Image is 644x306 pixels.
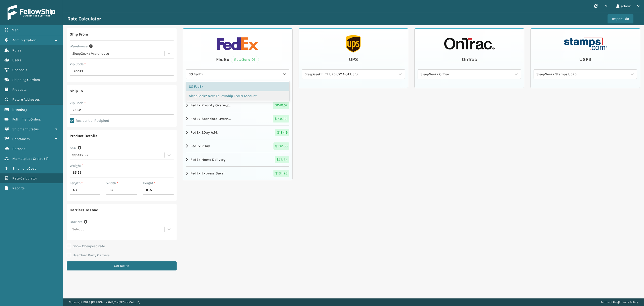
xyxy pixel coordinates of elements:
span: Shipping Carriers [12,78,40,82]
span: Shipment Status [12,127,39,131]
span: $ 132.33 [273,142,289,150]
a: Privacy Policy [619,300,638,304]
label: Zip Code [70,100,86,106]
span: Administration [12,38,36,42]
span: Containers [12,137,30,141]
div: UPS [349,56,358,63]
label: SKU [70,145,76,150]
span: Rate Zone [234,57,250,62]
div: Ship To [70,88,83,94]
span: Roles [12,48,21,52]
span: Batches [12,147,25,151]
span: Reports [12,186,25,190]
span: $ 184.9 [275,129,289,136]
div: SG FedEx [186,82,289,91]
span: $ 78.34 [275,156,289,163]
span: ( 4 ) [44,157,49,161]
div: SleepGeekz OnTrac [420,72,512,77]
div: SS14TXL-2 [72,152,165,158]
label: Zip Code [70,62,86,67]
div: Product Details [70,133,97,139]
span: 05 [252,57,256,62]
span: Products [12,87,26,92]
strong: FedEx Priority Overnight [190,103,231,108]
strong: FedEx 2Day [190,143,210,149]
span: Return Addresses [12,97,40,102]
p: Copyright 2023 [PERSON_NAME]™ v [TECHNICAL_ID] [69,298,140,306]
strong: FedEx Express Saver [190,171,225,176]
span: Rate Calculator [12,176,37,180]
label: Carriers [70,219,82,225]
button: Get Rates [67,261,177,270]
strong: FedEx 2Day A.M. [190,130,218,135]
span: Inventory [12,107,27,112]
label: Width [106,180,118,186]
label: Use Third Party Carriers [67,253,110,257]
img: logo [8,5,55,20]
div: Select... [72,227,84,232]
label: Weight [70,163,83,168]
div: USPS [579,56,591,63]
span: Shipment Cost [12,166,36,171]
div: SleepGeekz New-FellowShip FedEx Account [186,91,289,101]
span: Fulfillment Orders [12,117,41,121]
span: Channels [12,68,27,72]
span: Marketplace Orders [12,157,43,161]
span: Menu [12,28,20,32]
div: Carriers To Load [70,207,98,213]
a: Terms of Use [601,300,618,304]
span: $ 234.32 [273,115,289,123]
strong: FedEx Standard Overnight [190,116,231,121]
span: $ 134.26 [273,170,289,177]
span: $ 240.57 [273,102,289,109]
h3: Rate Calculator [67,16,101,22]
div: SG FedEx [189,72,280,77]
label: Length [70,180,83,186]
div: | [601,298,638,306]
strong: FedEx Home Delivery [190,157,225,162]
div: FedEx [216,56,229,63]
label: Warehouse [70,44,88,49]
div: OnTrac [462,56,477,63]
div: SleepGeekz Stamps USPS [536,72,628,77]
div: SleepGeekz LTL UPS (DO NOT USE) [305,72,396,77]
label: Residential Recipient [70,118,109,123]
label: Height [143,180,155,186]
span: Users [12,58,21,62]
div: SleepGeekz Warehouse [72,51,165,56]
div: Ship From [70,31,88,37]
label: Show Cheapest Rate [67,244,105,248]
button: Import .xls [608,14,633,23]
